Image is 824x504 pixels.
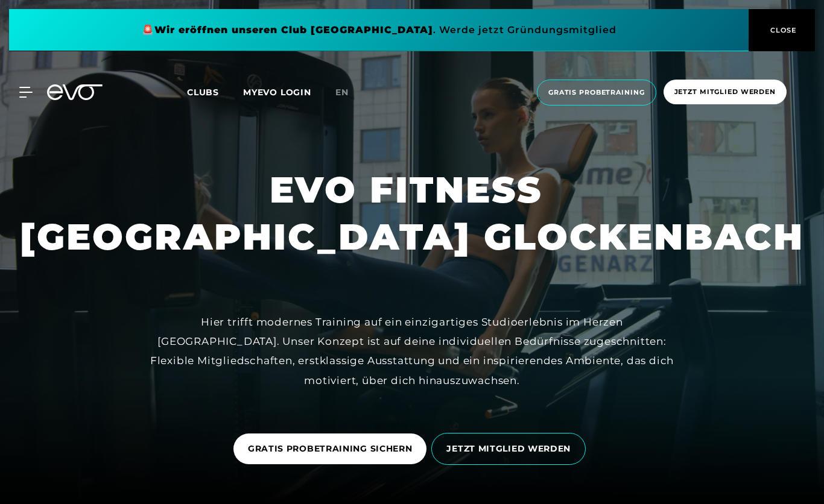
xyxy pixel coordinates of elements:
[243,87,311,98] a: MYEVO LOGIN
[335,86,363,99] a: en
[767,25,797,36] span: CLOSE
[187,86,243,98] a: Clubs
[248,443,413,455] span: GRATIS PROBETRAINING SICHERN
[20,166,804,260] h1: EVO FITNESS [GEOGRAPHIC_DATA] GLOCKENBACH
[674,87,776,97] span: Jetzt Mitglied werden
[533,80,660,106] a: Gratis Probetraining
[187,87,219,98] span: Clubs
[660,80,790,106] a: Jetzt Mitglied werden
[548,87,645,98] span: Gratis Probetraining
[749,9,815,51] button: CLOSE
[141,312,683,390] div: Hier trifft modernes Training auf ein einzigartiges Studioerlebnis im Herzen [GEOGRAPHIC_DATA]. U...
[233,424,432,473] a: GRATIS PROBETRAINING SICHERN
[431,424,591,474] a: JETZT MITGLIED WERDEN
[335,87,349,98] span: en
[446,443,571,455] span: JETZT MITGLIED WERDEN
